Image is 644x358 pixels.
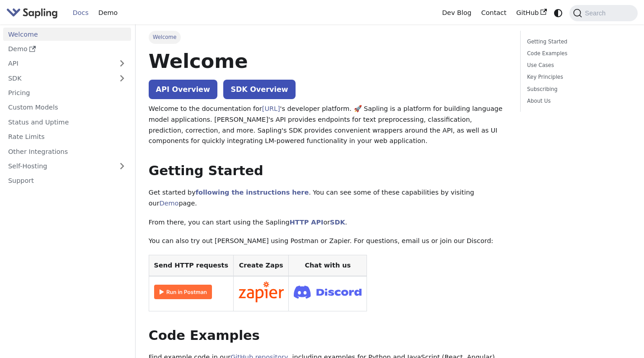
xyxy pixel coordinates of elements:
[3,86,131,100] a: Pricing
[527,73,628,81] a: Key Principles
[68,6,94,20] a: Docs
[149,217,507,228] p: From there, you can start using the Sapling or .
[149,163,507,179] h2: Getting Started
[527,85,628,94] a: Subscribing
[154,285,212,299] img: Run in Postman
[527,49,628,58] a: Code Examples
[223,80,295,99] a: SDK Overview
[330,219,345,226] a: SDK
[149,80,217,99] a: API Overview
[113,72,131,85] button: Expand sidebar category 'SDK'
[476,6,512,20] a: Contact
[149,236,507,247] p: You can also try out [PERSON_NAME] using Postman or Zapier. For questions, email us or join our D...
[239,282,284,302] img: Connect in Zapier
[3,174,131,187] a: Support
[149,187,507,209] p: Get started by . You can see some of these capabilities by visiting our page.
[3,130,131,143] a: Rate Limits
[3,115,131,129] a: Status and Uptime
[149,49,507,73] h1: Welcome
[262,105,280,112] a: [URL]
[437,6,476,20] a: Dev Blog
[527,97,628,105] a: About Us
[527,61,628,70] a: Use Cases
[113,57,131,70] button: Expand sidebar category 'API'
[6,6,58,19] img: Sapling.ai
[569,5,637,21] button: Search (Command+K)
[160,200,179,207] a: Demo
[3,101,131,114] a: Custom Models
[289,255,367,277] th: Chat with us
[3,145,131,158] a: Other Integrations
[3,160,131,173] a: Self-Hosting
[3,28,131,41] a: Welcome
[552,6,565,19] button: Switch between dark and light mode (currently system mode)
[196,189,309,196] a: following the instructions here
[94,6,122,20] a: Demo
[6,6,61,19] a: Sapling.aiSapling.ai
[290,219,324,226] a: HTTP API
[149,328,507,344] h2: Code Examples
[3,72,113,85] a: SDK
[3,57,113,70] a: API
[294,283,362,301] img: Join Discord
[3,43,131,56] a: Demo
[511,6,551,20] a: GitHub
[527,38,628,46] a: Getting Started
[149,31,507,43] nav: Breadcrumbs
[233,255,289,277] th: Create Zaps
[149,104,507,147] p: Welcome to the documentation for 's developer platform. 🚀 Sapling is a platform for building lang...
[582,10,611,17] span: Search
[149,31,181,43] span: Welcome
[149,255,233,277] th: Send HTTP requests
